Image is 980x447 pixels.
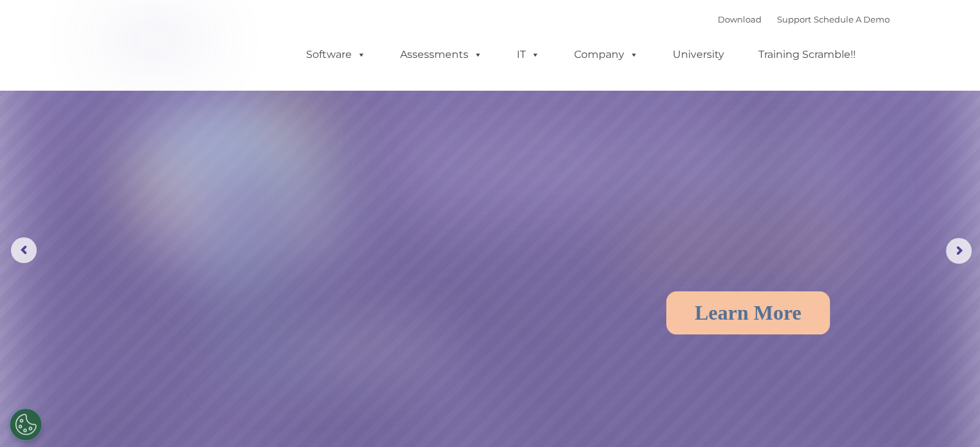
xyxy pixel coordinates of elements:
[504,42,553,68] a: IT
[179,85,218,95] span: Last name
[660,42,737,68] a: University
[91,10,220,75] img: ChildPlus by Procare Solutions
[666,291,830,334] a: Learn More
[718,14,762,24] a: Download
[10,408,42,441] button: Cookies Settings
[814,14,890,24] a: Schedule A Demo
[387,42,495,68] a: Assessments
[777,14,811,24] a: Support
[561,42,651,68] a: Company
[179,138,234,147] span: Phone number
[745,42,869,68] a: Training Scramble!!
[293,42,379,68] a: Software
[718,14,890,24] font: |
